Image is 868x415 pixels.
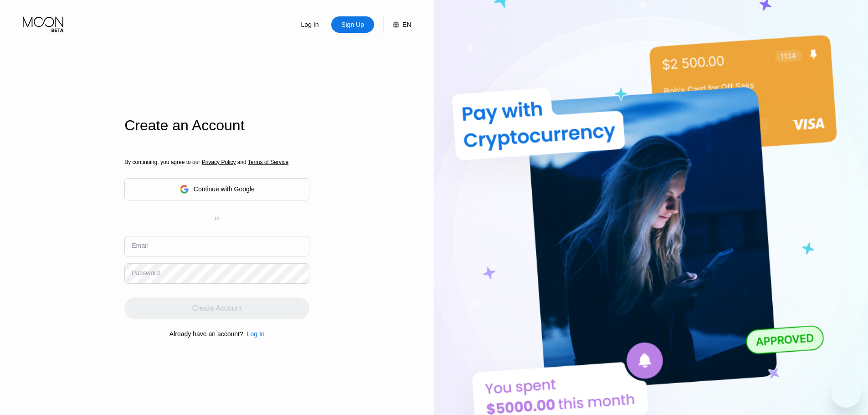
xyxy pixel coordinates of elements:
div: or [215,215,220,221]
div: Sign Up [331,16,374,33]
div: EN [402,21,411,28]
iframe: Button to launch messaging window [832,379,861,408]
span: and [236,159,248,165]
div: Log In [288,16,331,33]
div: Sign Up [340,20,365,29]
span: Privacy Policy [202,159,236,165]
div: Log In [247,330,265,338]
div: EN [383,16,411,33]
div: Continue with Google [124,178,309,200]
div: Log In [243,330,265,338]
div: Already have an account? [169,330,243,338]
div: Create an Account [124,117,309,134]
div: By continuing, you agree to our [124,159,309,165]
div: Password [132,269,159,277]
div: Continue with Google [194,185,255,193]
div: Email [132,242,148,249]
div: Log In [300,20,320,29]
span: Terms of Service [248,159,288,165]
